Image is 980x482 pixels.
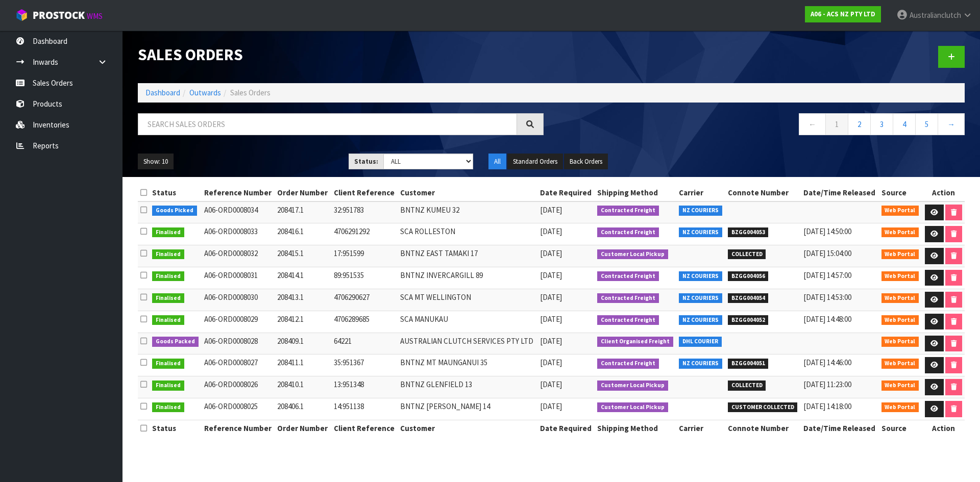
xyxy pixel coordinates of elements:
[881,359,919,369] span: Web Portal
[540,292,562,302] span: [DATE]
[881,337,919,347] span: Web Portal
[893,113,916,135] a: 4
[398,420,537,436] th: Customer
[275,376,331,398] td: 208410.1
[922,185,965,201] th: Action
[331,245,398,267] td: 17:951599
[202,398,275,420] td: A06-ORD0008025
[728,315,769,325] span: BZGG004052
[398,223,537,245] td: SCA ROLLESTON
[540,205,562,215] span: [DATE]
[676,420,725,436] th: Carrier
[597,227,659,238] span: Contracted Freight
[152,380,184,391] span: Finalised
[275,420,331,436] th: Order Number
[152,249,184,260] span: Finalised
[679,206,722,216] span: NZ COURIERS
[138,154,174,170] button: Show: 10
[803,401,851,411] span: [DATE] 14:18:00
[679,359,722,369] span: NZ COURIERS
[331,333,398,354] td: 64221
[595,185,676,201] th: Shipping Method
[803,270,851,280] span: [DATE] 14:57:00
[881,380,919,391] span: Web Portal
[202,311,275,333] td: A06-ORD0008029
[275,223,331,245] td: 208416.1
[507,154,563,170] button: Standard Orders
[597,380,668,391] span: Customer Local Pickup
[559,113,965,138] nav: Page navigation
[597,206,659,216] span: Contracted Freight
[597,337,673,347] span: Client Organised Freight
[275,354,331,376] td: 208411.1
[202,223,275,245] td: A06-ORD0008033
[540,248,562,258] span: [DATE]
[910,10,961,20] span: Australianclutch
[202,420,275,436] th: Reference Number
[331,267,398,289] td: 89:951535
[728,249,766,260] span: COLLECTED
[728,293,769,303] span: BZGG004054
[145,88,180,97] a: Dashboard
[398,245,537,267] td: BNTNZ EAST TAMAKI 17
[138,46,544,63] h1: Sales Orders
[803,358,851,367] span: [DATE] 14:46:00
[15,9,28,21] img: cube-alt.png
[331,223,398,245] td: 4706291292
[803,248,851,258] span: [DATE] 15:04:00
[725,185,801,201] th: Connote Number
[152,293,184,303] span: Finalised
[540,358,562,367] span: [DATE]
[189,88,221,97] a: Outwards
[728,227,769,238] span: BZGG004053
[728,359,769,369] span: BZGG004051
[202,201,275,223] td: A06-ORD0008034
[728,380,766,391] span: COLLECTED
[331,289,398,311] td: 4706290627
[564,154,608,170] button: Back Orders
[398,289,537,311] td: SCA MT WELLINGTON
[150,185,202,201] th: Status
[938,113,965,135] a: →
[275,185,331,201] th: Order Number
[152,227,184,238] span: Finalised
[398,376,537,398] td: BNTNZ GLENFIELD 13
[540,314,562,324] span: [DATE]
[540,401,562,411] span: [DATE]
[728,402,798,413] span: CUSTOMER COLLECTED
[331,398,398,420] td: 14:951138
[152,337,199,347] span: Goods Packed
[33,9,85,22] span: ProStock
[275,311,331,333] td: 208412.1
[597,271,659,282] span: Contracted Freight
[150,420,202,436] th: Status
[202,354,275,376] td: A06-ORD0008027
[879,185,922,201] th: Source
[679,227,722,238] span: NZ COURIERS
[870,113,893,135] a: 3
[152,359,184,369] span: Finalised
[597,249,668,260] span: Customer Local Pickup
[275,267,331,289] td: 208414.1
[801,185,879,201] th: Date/Time Released
[152,402,184,413] span: Finalised
[597,293,659,303] span: Contracted Freight
[398,354,537,376] td: BNTNZ MT MAUNGANUI 35
[230,88,271,97] span: Sales Orders
[202,185,275,201] th: Reference Number
[152,315,184,325] span: Finalised
[537,185,595,201] th: Date Required
[398,311,537,333] td: SCA MANUKAU
[679,315,722,325] span: NZ COURIERS
[881,293,919,303] span: Web Portal
[275,289,331,311] td: 208413.1
[331,185,398,201] th: Client Reference
[679,337,722,347] span: DHL COURIER
[799,113,826,135] a: ←
[848,113,871,135] a: 2
[354,157,378,166] strong: Status:
[676,185,725,201] th: Carrier
[202,245,275,267] td: A06-ORD0008032
[881,227,919,238] span: Web Portal
[881,271,919,282] span: Web Portal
